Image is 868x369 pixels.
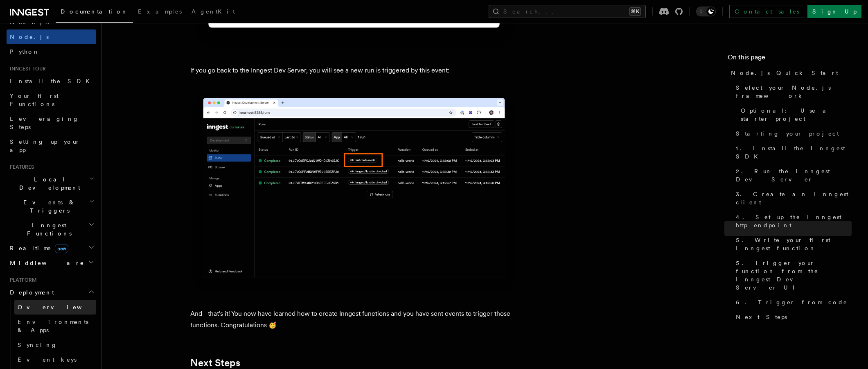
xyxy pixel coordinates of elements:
span: Next Steps [736,313,787,321]
span: 2. Run the Inngest Dev Server [736,167,852,183]
a: Event keys [14,352,96,367]
span: Starting your project [736,129,839,138]
span: Deployment [7,288,54,297]
span: Select your Node.js framework [736,84,852,100]
button: Deployment [7,285,96,300]
a: Next Steps [733,310,852,324]
a: Your first Functions [7,88,96,111]
a: Starting your project [733,126,852,141]
a: 6. Trigger from code [733,295,852,310]
span: Middleware [7,259,84,267]
span: Overview [18,304,102,310]
span: 6. Trigger from code [736,298,848,306]
span: Realtime [7,244,68,252]
a: 5. Trigger your function from the Inngest Dev Server UI [733,256,852,295]
a: Syncing [14,337,96,352]
span: 1. Install the Inngest SDK [736,144,852,161]
a: Overview [14,300,96,315]
a: Leveraging Steps [7,111,96,134]
span: Examples [138,8,182,15]
a: Contact sales [729,5,804,18]
span: Node.js [10,34,49,40]
span: 4. Set up the Inngest http endpoint [736,213,852,229]
span: Optional: Use a starter project [741,106,852,123]
p: And - that's it! You now have learned how to create Inngest functions and you have sent events to... [190,308,518,331]
span: Node.js Quick Start [731,69,838,77]
img: Inngest Dev Server web interface's runs tab with a third run triggered by the 'test/hello.world' ... [190,89,518,295]
a: Sign Up [807,5,861,18]
span: Syncing [18,342,57,348]
button: Realtimenew [7,241,96,256]
span: Setting up your app [10,138,80,153]
a: AgentKit [187,2,240,22]
a: 3. Create an Inngest client [733,187,852,210]
span: 3. Create an Inngest client [736,190,852,206]
span: 5. Write your first Inngest function [736,236,852,252]
span: Local Development [7,175,89,192]
span: Environments & Apps [18,319,88,333]
span: Leveraging Steps [10,115,79,130]
a: Next Steps [190,357,240,369]
span: Event keys [18,356,77,363]
span: 5. Trigger your function from the Inngest Dev Server UI [736,259,852,292]
button: Toggle dark mode [696,7,716,16]
a: Select your Node.js framework [733,80,852,103]
kbd: ⌘K [629,7,641,16]
span: Your first Functions [10,93,59,107]
span: new [55,244,68,253]
span: Documentation [61,8,128,15]
span: Features [7,164,34,170]
a: Python [7,44,96,59]
a: Environments & Apps [14,315,96,337]
span: Inngest Functions [7,221,88,238]
span: Install the SDK [10,78,95,84]
span: Platform [7,277,37,283]
a: 2. Run the Inngest Dev Server [733,164,852,187]
span: Inngest tour [7,66,46,72]
span: Python [10,48,40,55]
a: Documentation [56,2,133,23]
span: Events & Triggers [7,198,89,215]
a: 1. Install the Inngest SDK [733,141,852,164]
a: Node.js [7,29,96,44]
a: Setting up your app [7,134,96,157]
button: Inngest Functions [7,218,96,241]
button: Events & Triggers [7,195,96,218]
button: Middleware [7,256,96,270]
a: 5. Write your first Inngest function [733,233,852,256]
p: If you go back to the Inngest Dev Server, you will see a new run is triggered by this event: [190,65,518,76]
button: Search...⌘K [489,5,646,18]
a: Optional: Use a starter project [737,103,852,126]
h4: On this page [728,52,852,66]
button: Local Development [7,172,96,195]
a: Node.js Quick Start [728,66,852,80]
a: 4. Set up the Inngest http endpoint [733,210,852,233]
span: AgentKit [192,8,235,15]
a: Examples [133,2,187,22]
a: Install the SDK [7,74,96,88]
